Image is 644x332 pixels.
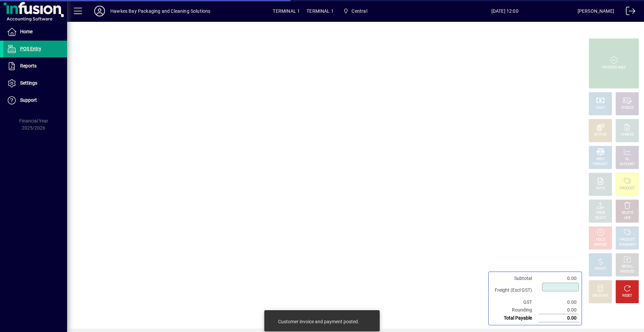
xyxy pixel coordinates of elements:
[595,216,606,221] div: SELECT
[278,318,359,325] div: Customer invoice and payment posted.
[622,264,633,269] div: RECALL
[578,6,614,16] div: [PERSON_NAME]
[89,5,110,17] button: Profile
[20,63,37,68] span: Reports
[20,97,37,103] span: Support
[621,1,636,23] a: Logout
[352,6,367,16] span: Central
[596,186,605,191] div: NOTE
[110,6,211,16] div: Hawkes Bay Packaging and Cleaning Solutions
[3,58,67,75] a: Reports
[273,6,300,16] span: TERMINAL 1
[625,157,630,162] div: GL
[620,186,635,191] div: PRODUCT
[3,23,67,40] a: Home
[539,306,579,314] td: 0.00
[491,306,539,314] td: Rounding
[602,65,626,70] div: PROCESS SALE
[593,162,608,167] div: PRODUCT
[622,210,633,216] div: DELETE
[624,216,631,221] div: LINE
[620,269,634,274] div: INVOICES
[592,293,608,298] div: DISCOUNT
[20,80,37,86] span: Settings
[491,314,539,322] td: Total Payable
[491,298,539,306] td: GST
[340,5,370,17] span: Central
[596,237,605,242] div: HOLD
[595,267,606,272] div: PROFIT
[539,275,579,282] td: 0.00
[621,132,634,137] div: CHARGE
[620,162,635,167] div: ACCOUNT
[3,75,67,92] a: Settings
[620,237,635,242] div: PRODUCT
[307,6,334,16] span: TERMINAL 1
[20,46,41,51] span: POS Entry
[594,242,606,247] div: INVOICE
[596,157,604,162] div: MISC
[594,132,607,137] div: EFTPOS
[432,6,578,16] span: [DATE] 12:00
[491,275,539,282] td: Subtotal
[621,105,634,110] div: CHEQUE
[596,210,605,216] div: PRICE
[596,105,605,110] div: CASH
[491,282,539,298] td: Freight (Excl GST)
[3,92,67,109] a: Support
[20,29,33,34] span: Home
[619,242,636,247] div: SUMMARY
[539,298,579,306] td: 0.00
[622,293,632,298] div: RESET
[539,314,579,322] td: 0.00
